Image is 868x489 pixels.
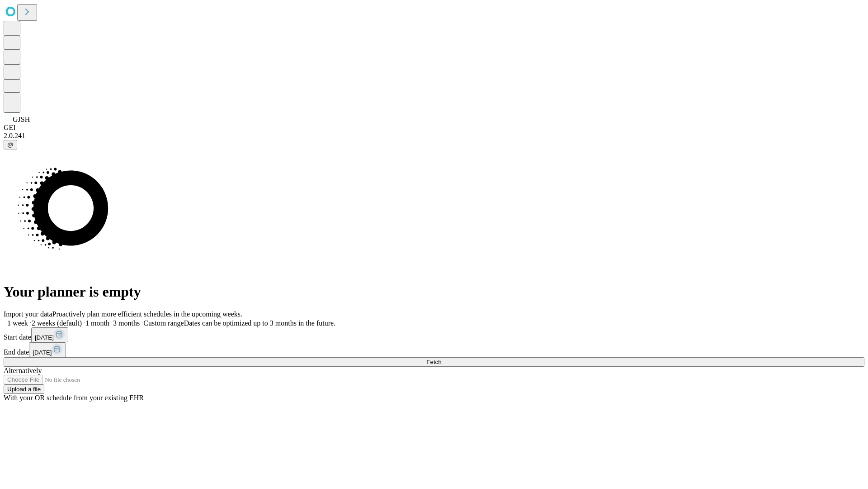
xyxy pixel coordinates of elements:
span: Import your data [4,310,52,318]
span: 3 months [113,319,140,327]
button: [DATE] [31,327,68,342]
button: Fetch [4,357,864,367]
span: 1 week [7,319,28,327]
span: GJSH [13,115,30,123]
span: [DATE] [33,349,52,356]
button: Upload a file [4,384,44,394]
span: Alternatively [4,367,42,374]
span: @ [7,141,14,148]
div: End date [4,342,864,357]
h1: Your planner is empty [4,283,864,300]
span: Fetch [426,359,441,365]
div: GEI [4,124,864,132]
span: Dates can be optimized up to 3 months in the future. [184,319,335,327]
span: 2 weeks (default) [32,319,82,327]
span: 1 month [85,319,109,327]
div: 2.0.241 [4,132,864,140]
button: [DATE] [29,342,66,357]
span: [DATE] [35,334,54,341]
div: Start date [4,327,864,342]
span: Proactively plan more efficient schedules in the upcoming weeks. [52,310,242,318]
span: Custom range [143,319,184,327]
button: @ [4,140,17,149]
span: With your OR schedule from your existing EHR [4,394,144,402]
